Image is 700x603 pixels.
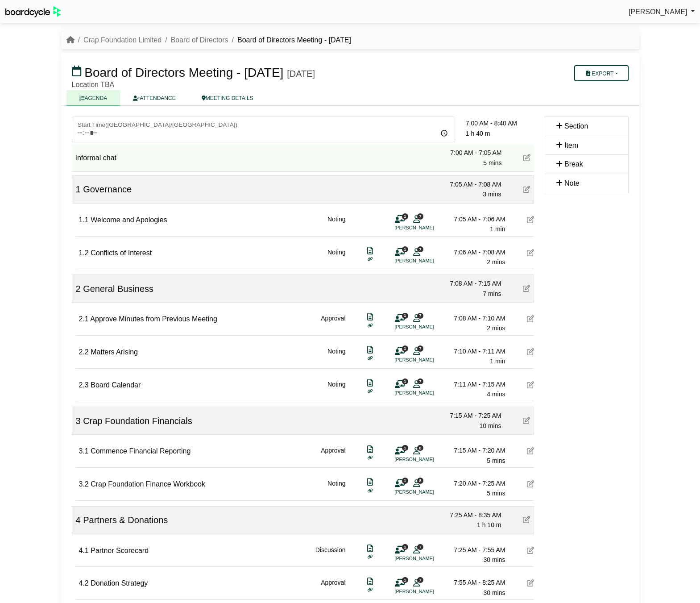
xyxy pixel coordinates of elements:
[76,184,81,194] span: 1
[66,34,351,46] nav: breadcrumb
[402,313,408,319] span: 1
[477,521,501,528] span: 1 h 10 m
[75,154,116,162] span: Informal chat
[402,213,408,219] span: 1
[327,379,345,399] div: Noting
[483,159,501,166] span: 5 mins
[439,411,501,420] div: 7:15 AM - 7:25 AM
[443,545,505,555] div: 7:25 AM - 7:55 AM
[402,577,408,583] span: 1
[402,345,408,351] span: 1
[395,456,462,463] li: [PERSON_NAME]
[417,313,423,319] span: 7
[487,457,505,464] span: 5 mins
[402,246,408,252] span: 1
[417,345,423,351] span: 7
[564,141,578,149] span: Item
[321,313,345,333] div: Approval
[228,34,351,46] li: Board of Directors Meeting - [DATE]
[83,36,162,44] a: Crap Foundation Limited
[629,8,688,16] span: [PERSON_NAME]
[402,378,408,384] span: 1
[490,358,505,365] span: 1 min
[91,547,149,554] span: Partner Scorecard
[395,555,462,562] li: [PERSON_NAME]
[72,81,115,88] span: Location TBA
[91,348,138,356] span: Matters Arising
[487,258,505,266] span: 2 mins
[83,184,132,194] span: Governance
[5,6,61,17] img: BoardcycleBlackGreen-aaafeed430059cb809a45853b8cf6d952af9d84e6e89e1f1685b34bfd5cb7d64.svg
[120,90,188,106] a: ATTENDANCE
[315,545,346,565] div: Discussion
[483,589,505,596] span: 30 mins
[79,249,89,257] span: 1.2
[395,588,462,595] li: [PERSON_NAME]
[84,66,283,79] span: Board of Directors Meeting - [DATE]
[83,416,192,426] span: Crap Foundation Financials
[417,213,423,219] span: 7
[91,447,191,455] span: Commence Financial Reporting
[443,578,505,587] div: 7:55 AM - 8:25 AM
[417,246,423,252] span: 7
[91,216,167,224] span: Welcome and Apologies
[189,90,266,106] a: MEETING DETAILS
[483,556,505,563] span: 30 mins
[417,478,423,483] span: 8
[395,257,462,265] li: [PERSON_NAME]
[90,315,217,323] span: Approve Minutes from Previous Meeting
[91,381,141,389] span: Board Calendar
[443,247,505,257] div: 7:06 AM - 7:08 AM
[79,348,89,356] span: 2.2
[327,214,345,234] div: Noting
[443,346,505,356] div: 7:10 AM - 7:11 AM
[287,68,315,79] div: [DATE]
[76,416,81,426] span: 3
[466,118,534,128] div: 7:00 AM - 8:40 AM
[439,510,501,520] div: 7:25 AM - 8:35 AM
[395,389,462,397] li: [PERSON_NAME]
[395,323,462,331] li: [PERSON_NAME]
[79,315,89,323] span: 2.1
[564,122,588,130] span: Section
[466,130,490,137] span: 1 h 40 m
[487,391,505,398] span: 4 mins
[91,579,148,587] span: Donation Strategy
[327,346,345,366] div: Noting
[83,284,153,294] span: General Business
[564,179,580,187] span: Note
[443,379,505,389] div: 7:11 AM - 7:15 AM
[321,445,345,466] div: Approval
[402,445,408,451] span: 1
[629,6,695,18] a: [PERSON_NAME]
[443,214,505,224] div: 7:05 AM - 7:06 AM
[439,279,501,288] div: 7:08 AM - 7:15 AM
[443,313,505,323] div: 7:08 AM - 7:10 AM
[171,36,228,44] a: Board of Directors
[417,378,423,384] span: 7
[395,488,462,496] li: [PERSON_NAME]
[79,381,89,389] span: 2.3
[439,179,501,189] div: 7:05 AM - 7:08 AM
[402,544,408,550] span: 1
[91,249,152,257] span: Conflicts of Interest
[487,490,505,497] span: 5 mins
[483,191,501,198] span: 3 mins
[327,478,345,499] div: Noting
[479,422,501,429] span: 10 mins
[439,148,502,158] div: 7:00 AM - 7:05 AM
[395,224,462,232] li: [PERSON_NAME]
[79,216,89,224] span: 1.1
[66,90,120,106] a: AGENDA
[564,160,583,168] span: Break
[327,247,345,267] div: Noting
[443,445,505,455] div: 7:15 AM - 7:20 AM
[79,547,89,554] span: 4.1
[417,577,423,583] span: 7
[91,480,205,488] span: Crap Foundation Finance Workbook
[483,290,501,297] span: 7 mins
[395,356,462,364] li: [PERSON_NAME]
[76,515,81,525] span: 4
[79,480,89,488] span: 3.2
[76,284,81,294] span: 2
